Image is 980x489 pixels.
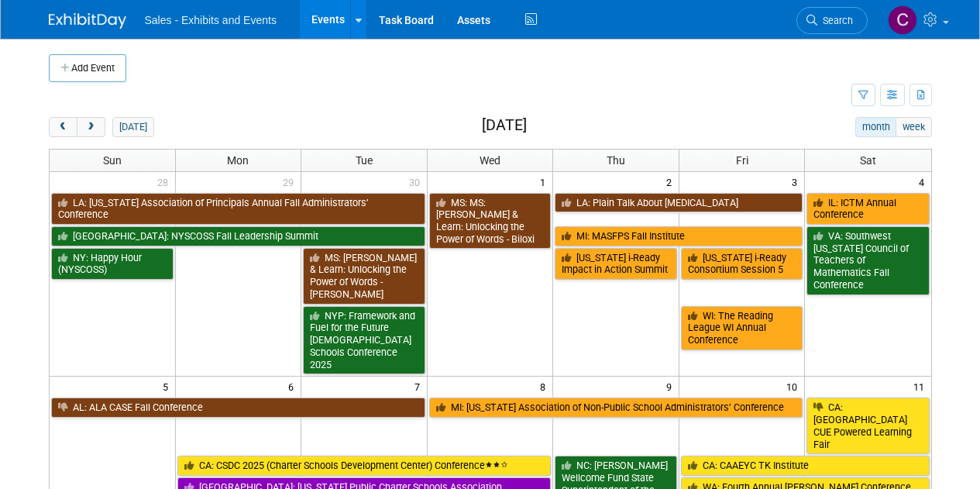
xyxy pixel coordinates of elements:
a: LA: Plain Talk About [MEDICAL_DATA] [555,193,803,213]
a: MI: [US_STATE] Association of Non-Public School Administrators’ Conference [429,398,803,418]
span: Sat [860,154,876,167]
a: MS: [PERSON_NAME] & Learn: Unlocking the Power of Words - [PERSON_NAME] [303,248,425,305]
span: 10 [785,377,804,396]
button: next [77,117,105,137]
span: 29 [281,172,301,191]
button: month [855,117,896,137]
span: Wed [480,154,500,167]
a: NY: Happy Hour (NYSCOSS) [51,248,174,280]
a: CA: [GEOGRAPHIC_DATA] CUE Powered Learning Fair [806,398,929,454]
a: [GEOGRAPHIC_DATA]: NYSCOSS Fall Leadership Summit [51,226,425,246]
span: 6 [287,377,301,396]
a: IL: ICTM Annual Conference [806,193,929,225]
span: 1 [538,172,552,191]
a: MS: MS: [PERSON_NAME] & Learn: Unlocking the Power of Words - Biloxi [429,193,552,250]
span: Mon [227,154,249,167]
span: 2 [665,172,679,191]
span: Tue [356,154,373,167]
button: Add Event [49,54,126,82]
a: VA: Southwest [US_STATE] Council of Teachers of Mathematics Fall Conference [806,226,929,295]
a: CA: CAAEYC TK Institute [681,456,930,476]
span: 7 [413,377,427,396]
button: prev [49,117,77,137]
button: [DATE] [112,117,153,137]
a: MI: MASFPS Fall Institute [555,226,803,246]
span: 3 [790,172,804,191]
a: CA: CSDC 2025 (Charter Schools Development Center) Conference [177,456,552,476]
span: Thu [607,154,625,167]
h2: [DATE] [482,117,527,134]
span: Sales - Exhibits and Events [145,14,277,26]
button: week [896,117,931,137]
a: NYP: Framework and Fuel for the Future [DEMOGRAPHIC_DATA] Schools Conference 2025 [303,306,425,375]
span: 8 [538,377,552,396]
a: [US_STATE] i-Ready Impact in Action Summit [555,248,677,280]
a: [US_STATE] i-Ready Consortium Session 5 [681,248,803,280]
span: 11 [912,377,931,396]
span: Sun [103,154,122,167]
span: 9 [665,377,679,396]
span: 4 [917,172,931,191]
span: Fri [736,154,748,167]
a: WI: The Reading League WI Annual Conference [681,306,803,350]
span: 28 [156,172,175,191]
a: Search [796,7,868,34]
span: 5 [161,377,175,396]
span: 30 [407,172,427,191]
img: ExhibitDay [49,13,126,29]
span: Search [817,15,853,26]
a: AL: ALA CASE Fall Conference [51,398,425,418]
a: LA: [US_STATE] Association of Principals Annual Fall Administrators’ Conference [51,193,425,225]
img: Christine Lurz [888,5,917,35]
